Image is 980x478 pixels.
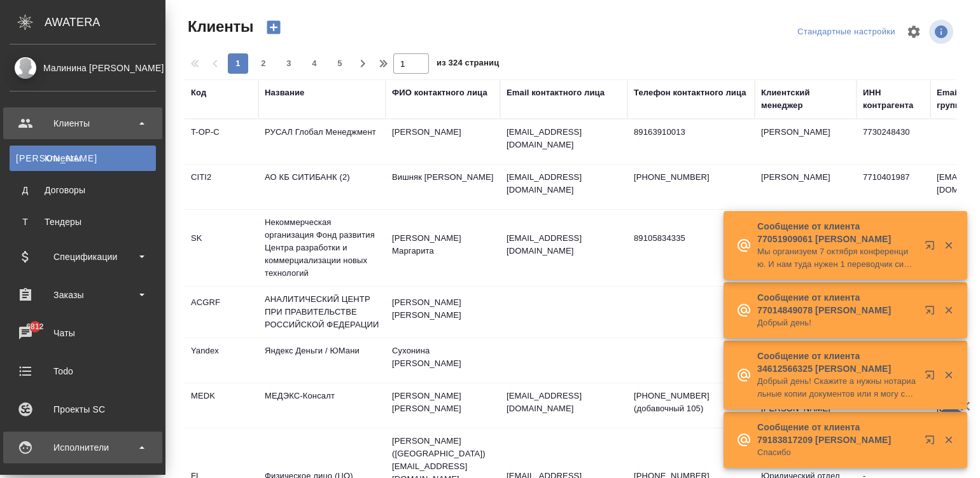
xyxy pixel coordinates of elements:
[10,324,156,343] div: Чаты
[507,86,605,99] div: Email контактного лица
[3,355,162,387] a: Todo
[10,400,156,419] div: Проекты SC
[185,165,258,209] td: CITI2
[634,390,748,415] p: [PHONE_NUMBER] (добавочный 105)
[935,369,962,381] button: Закрыть
[757,291,916,317] p: Сообщение от клиента 77014849078 [PERSON_NAME]
[755,165,857,209] td: [PERSON_NAME]
[634,86,746,99] div: Телефон контактного лица
[755,119,857,164] td: [PERSON_NAME]
[304,57,325,70] span: 4
[279,57,299,70] span: 3
[794,22,899,42] div: split button
[279,53,299,74] button: 3
[386,290,500,334] td: [PERSON_NAME] [PERSON_NAME]
[10,209,156,235] a: ТТендеры
[10,438,156,457] div: Исполнители
[757,245,916,271] p: Мы организуем 7 октября конференцию. И нам туда нужен 1 переводчик синхронист на перевод только выст
[185,338,258,383] td: Yandex
[258,383,386,428] td: МЕДЭКС-Консалт
[10,61,156,75] div: Малинина [PERSON_NAME]
[757,350,916,375] p: Сообщение от клиента 34612566325 [PERSON_NAME]
[10,285,156,304] div: Заказы
[757,421,916,446] p: Сообщение от клиента 79183817209 [PERSON_NAME]
[16,215,150,228] div: Тендеры
[386,119,500,164] td: [PERSON_NAME]
[634,171,748,184] p: [PHONE_NUMBER]
[507,171,621,196] p: [EMAIL_ADDRESS][DOMAIN_NAME]
[258,119,386,164] td: РУСАЛ Глобал Менеджмент
[16,184,150,196] div: Договоры
[507,126,621,151] p: [EMAIL_ADDRESS][DOMAIN_NAME]
[634,232,748,245] p: 89105834335
[3,393,162,425] a: Проекты SC
[757,317,916,329] p: Добрый день!
[258,17,289,38] button: Создать
[935,304,962,316] button: Закрыть
[10,362,156,381] div: Todo
[258,210,386,286] td: Некоммерческая организация Фонд развития Центра разработки и коммерциализации новых технологий
[3,317,162,349] a: 6812Чаты
[437,55,499,74] span: из 324 страниц
[258,338,386,383] td: Яндекс Деньги / ЮМани
[935,240,962,251] button: Закрыть
[10,247,156,266] div: Спецификации
[10,146,156,171] a: [PERSON_NAME]Клиенты
[10,114,156,133] div: Клиенты
[185,226,258,270] td: SK
[863,86,924,112] div: ИНН контрагента
[330,53,350,74] button: 5
[857,119,930,164] td: 7730248430
[258,287,386,338] td: АНАЛИТИЧЕСКИЙ ЦЕНТР ПРИ ПРАВИТЕЛЬСТВЕ РОССИЙСКОЙ ФЕДЕРАЦИИ
[386,338,500,383] td: Сухонина [PERSON_NAME]
[185,383,258,428] td: MEDK
[10,177,156,203] a: ДДоговоры
[761,86,850,112] div: Клиентский менеджер
[507,390,621,415] p: [EMAIL_ADDRESS][DOMAIN_NAME]
[757,446,916,459] p: Спасибо
[253,53,274,74] button: 2
[917,362,948,393] button: Открыть в новой вкладке
[899,17,929,47] span: Настроить таблицу
[330,57,350,70] span: 5
[386,383,500,428] td: [PERSON_NAME] [PERSON_NAME]
[45,10,165,35] div: AWATERA
[935,434,962,446] button: Закрыть
[18,320,51,333] span: 6812
[258,165,386,209] td: АО КБ СИТИБАНК (2)
[857,165,930,209] td: 7710401987
[185,290,258,334] td: ACGRF
[386,226,500,270] td: [PERSON_NAME] Маргарита
[185,17,253,37] span: Клиенты
[507,232,621,257] p: [EMAIL_ADDRESS][DOMAIN_NAME]
[16,152,150,165] div: Клиенты
[634,126,748,139] p: 89163910013
[392,86,487,99] div: ФИО контактного лица
[917,233,948,263] button: Открыть в новой вкладке
[917,297,948,328] button: Открыть в новой вкладке
[185,119,258,164] td: T-OP-C
[386,165,500,209] td: Вишняк [PERSON_NAME]
[917,427,948,458] button: Открыть в новой вкладке
[757,220,916,245] p: Сообщение от клиента 77051909061 [PERSON_NAME]
[929,20,956,44] span: Посмотреть информацию
[191,86,206,99] div: Код
[265,86,304,99] div: Название
[304,53,325,74] button: 4
[253,57,274,70] span: 2
[757,375,916,400] p: Добрый день! Скажите а нужны нотариальные копии документов или я могу сканы оригиналов вам прислать?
